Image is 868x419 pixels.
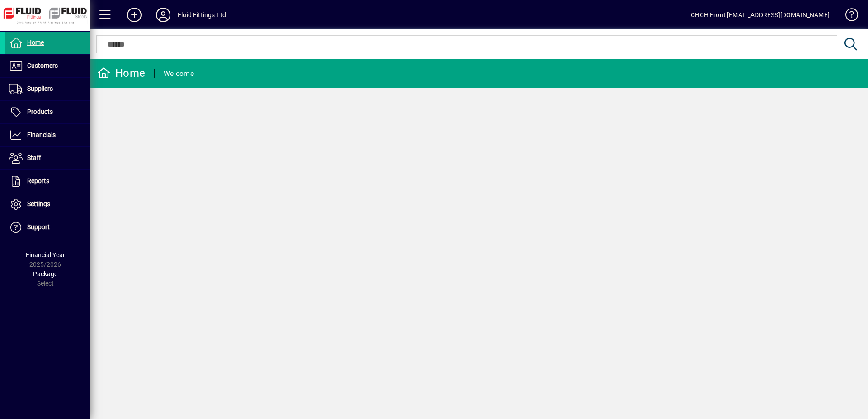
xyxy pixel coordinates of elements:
a: Financials [5,124,90,146]
span: Financials [27,131,56,138]
div: Welcome [164,66,194,81]
button: Add [120,7,149,23]
a: Reports [5,170,90,193]
span: Staff [27,154,41,161]
button: Profile [149,7,178,23]
span: Customers [27,62,58,69]
a: Knowledge Base [839,2,857,31]
span: Financial Year [26,251,65,259]
span: Settings [27,200,50,207]
a: Suppliers [5,78,90,100]
span: Products [27,108,53,115]
span: Support [27,223,50,231]
div: Home [97,66,145,80]
a: Customers [5,55,90,77]
div: Fluid Fittings Ltd [178,8,226,22]
span: Reports [27,177,49,184]
span: Home [27,39,44,46]
a: Staff [5,147,90,169]
span: Package [33,270,57,278]
a: Support [5,216,90,239]
a: Settings [5,193,90,216]
span: Suppliers [27,85,53,92]
a: Products [5,101,90,123]
div: CHCH Front [EMAIL_ADDRESS][DOMAIN_NAME] [691,8,830,22]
